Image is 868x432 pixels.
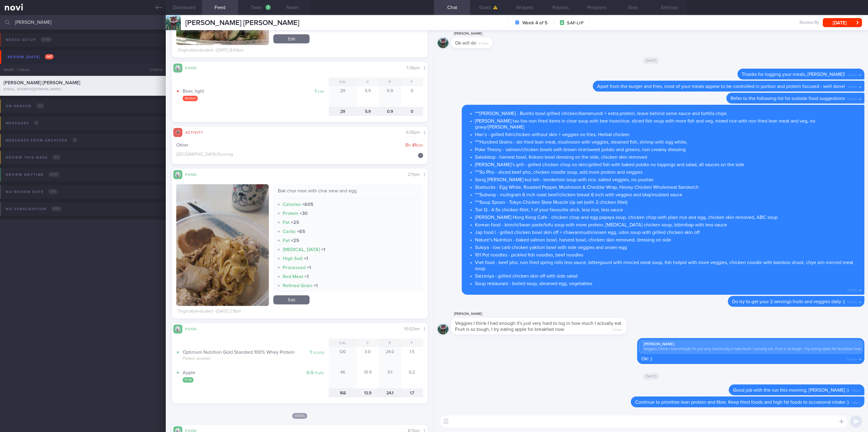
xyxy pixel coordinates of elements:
[329,388,357,398] div: 166
[641,356,652,361] span: Ok! :)
[49,172,60,177] span: 0 / 127
[182,65,206,70] div: Food
[41,37,52,42] span: 0 / 104
[304,274,309,279] strong: × 1
[183,96,198,101] div: Alcohol
[417,143,423,148] small: min
[182,172,206,177] div: Food
[455,321,622,326] span: Veggies I think I had enough it's just very hard to log in how much I actually eat.
[800,20,819,26] span: Review By
[4,87,162,92] div: [EMAIL_ADDRESS][DOMAIN_NAME]
[406,130,420,135] span: 6:26pm
[297,229,305,234] strong: × 65
[475,279,860,287] li: Soup restaurant - boiled soup, steamed egg, vegetables
[847,95,857,101] span: 11:28am
[176,184,269,349] img: Bak chor mee with char siew and egg
[357,347,379,368] div: 3.0
[635,400,849,405] span: Continue to prioritise lean protein and fibre. Keep fried foods and high fat foods to occasional ...
[475,183,860,190] li: Starbucks - Egg White, Roasted Pepper, Mushroom & Cheddar Wrap, Honey Chicken Wholemeal Sandwich
[401,388,423,398] div: 1.7
[404,327,420,331] span: 10:02am
[522,20,548,26] strong: Week 4 of 5
[278,188,419,198] div: Bak chor mee with char siew and egg
[283,220,290,225] strong: Fat
[313,350,324,355] small: scoop
[475,138,860,145] li: ***Hundred Grains - stir fried lean meat, mushroom with veggies, steamed fish, shrimp with egg wh...
[643,57,660,64] span: [DATE]
[405,143,408,148] strong: 0
[455,327,564,332] span: Fruit is so tough, I try eating apple for breakfast now
[401,78,423,86] div: F
[4,136,79,145] div: Messages from Archived
[641,342,861,347] div: [PERSON_NAME]
[183,356,329,362] div: Protein powder
[321,247,325,252] strong: × 1
[408,172,420,177] span: 2:11pm
[310,350,312,355] strong: 1
[379,339,401,347] div: P
[283,256,303,261] strong: High Salt
[475,153,860,160] li: Saladstop - harvest bowl, Kokoro bowl dressing on the side, chicken skin removed
[379,86,401,107] div: 0.9
[183,370,329,376] div: Apple
[273,295,310,304] a: Edit
[52,155,61,160] span: 0 / 2
[142,64,166,76] div: Chats
[283,229,296,234] strong: Carbs
[475,198,860,205] li: ***Soup Spoon - Tokyo Chicken Stew Muscle Up set (with 2 chicken fillet)
[357,368,379,388] div: 10.9
[183,88,329,94] div: Beer, light
[4,171,61,179] div: Review anytime
[475,228,860,235] li: Jap food l - grilled chicken bowl skin off + chawanmushi/onsen egg, udon soup with grilled chicke...
[318,89,324,94] small: can
[329,339,357,347] div: Cal
[475,205,860,213] li: Tori Q - 4-5x chicken fillet, 1 of your favourite stick, less rice, less sauce
[848,83,857,89] span: 11:27am
[455,41,476,45] span: Ok will do
[847,356,857,362] span: 5:26pm
[643,373,660,380] span: [DATE]
[567,20,583,26] span: SAF-LIP
[357,107,379,116] div: 5.9
[283,202,301,207] strong: Calories
[4,188,59,196] div: No review date
[475,243,860,250] li: Sukiya - low carb chicken yakitori bowl with side veggies and onsen egg
[176,152,412,157] div: [GEOGRAPHIC_DATA] Running
[315,371,324,375] small: fruits
[475,258,860,272] li: Viet food - beef pho, non fried spring rolls less sauce, bittergourd with minced meat soup, fish ...
[283,283,312,288] strong: Refined Grain
[291,238,299,243] strong: × 25
[183,349,329,355] div: Optimum Nutrition Gold Standard 100% Whey Protein
[283,247,320,252] strong: [MEDICAL_DATA]
[182,326,206,331] div: Food
[379,388,401,398] div: 24.1
[401,347,423,368] div: 1.5
[401,107,423,116] div: 0
[283,238,290,243] strong: Fat
[329,347,357,368] div: 120
[475,250,860,258] li: 101 Pot noodles - pickled fish noodles, beef noodles
[401,86,423,107] div: 0
[357,78,379,86] div: C
[451,310,645,318] div: [PERSON_NAME]
[731,96,845,101] span: Refer to the following list for outside food suggestions
[357,86,379,107] div: 5.9
[283,265,306,270] strong: Processed
[315,89,316,94] strong: 1
[357,388,379,398] div: 13.9
[178,309,241,314] div: Originally evaluated – [DATE] 2:11pm
[475,130,860,138] li: Han’s - grilled fish/chicken without skin + veggies no fries, Herbal chicken
[183,377,193,383] div: Fruit
[475,235,860,243] li: Nature’s Nutrition - baked salmon bowl, harvest bowl, chicken skin removed, dressing on side
[4,119,40,127] div: Messages
[307,265,311,270] strong: × 1
[4,80,80,85] span: [PERSON_NAME] [PERSON_NAME]
[185,19,299,26] span: [PERSON_NAME] [PERSON_NAME]
[475,213,860,220] li: [PERSON_NAME] Hong Kong Cafe - chicken chop and egg papaya soup, chicken chop with plain rice and...
[6,53,55,61] div: Review [DATE]
[4,205,63,213] div: No subscription
[475,220,860,228] li: Korean food - kimchi/bean paste/tofu soup with more protein, [MEDICAL_DATA] chicken soup, bibimba...
[292,413,307,419] span: [DATE]
[72,138,77,143] span: 0
[176,368,329,388] button: 0.5 fruits Apple Fruit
